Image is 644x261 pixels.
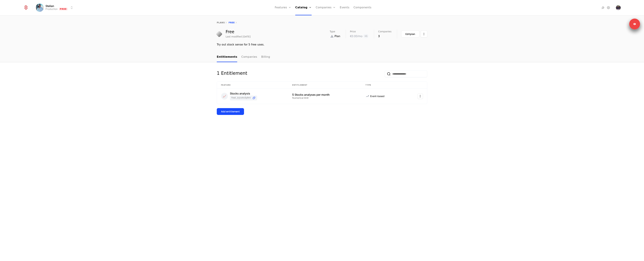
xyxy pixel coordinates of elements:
button: Add entitlement [217,108,244,115]
span: Stelian [45,5,54,7]
nav: Main [217,52,427,62]
span: Type [330,30,335,33]
a: Entitlements [217,52,237,62]
div: Add entitlement [221,110,240,113]
div: 5 Stocks analyses per month [292,93,357,96]
button: Select action [421,30,427,37]
span: feat_BJCShx3Y9vT [231,97,251,99]
span: Price [350,30,356,33]
span: Companies [378,30,391,33]
button: Select environment [37,4,74,11]
div: Stocks analysis [230,92,257,95]
div: Production [45,7,58,11]
div: Edit plan [405,32,415,36]
div: Try out stock sense for 5 free uses. [217,43,427,47]
a: Settings [606,6,610,10]
span: + 1 [363,34,368,38]
div: Last modified [DATE] [226,35,251,38]
div: Free [226,30,251,34]
a: Billing [261,52,270,62]
img: Stelian [36,4,44,12]
span: Event-based [370,94,384,98]
a: plans [217,21,225,24]
th: Entitlement [288,82,361,89]
th: Type [361,82,405,89]
img: Стелиан Цанков [616,5,621,10]
div: Numerical limit [292,97,357,99]
th: Feature [217,82,288,89]
div: 1 Entitlement [217,70,247,77]
a: Integrations [601,6,605,10]
ul: Choose Sub Page [217,52,270,62]
div: €0.00 /mo [350,34,362,38]
button: Select action [418,93,423,99]
div: 3 [378,34,391,38]
button: Editplan [401,30,419,37]
span: Prod [59,8,68,10]
div: 📈 [221,93,228,100]
span: Plan [334,34,340,38]
button: Open user button [616,5,621,10]
a: Companies [241,52,257,62]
